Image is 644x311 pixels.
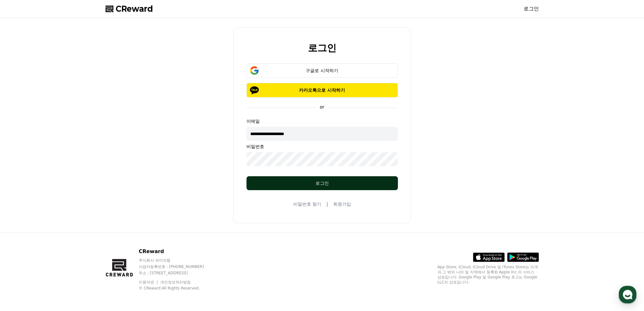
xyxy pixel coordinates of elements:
span: CReward [116,4,153,14]
h2: 로그인 [308,43,336,53]
a: 이용약관 [139,280,159,284]
a: CReward [105,4,153,14]
div: 로그인 [259,180,385,186]
span: 홈 [20,210,24,215]
button: 로그인 [246,176,398,190]
a: 회원가입 [333,201,351,207]
div: 구글로 시작하기 [256,67,389,74]
a: 대화 [42,201,82,216]
button: 카카오톡으로 시작하기 [246,83,398,97]
p: 카카오톡으로 시작하기 [256,87,389,93]
p: or [316,104,328,110]
p: 주식회사 와이피랩 [139,258,216,263]
span: 설정 [98,210,105,215]
a: 홈 [2,201,42,216]
button: 구글로 시작하기 [246,63,398,78]
span: 대화 [58,210,66,215]
p: 이메일 [246,118,398,124]
p: 주소 : [STREET_ADDRESS] [139,271,216,276]
span: | [326,200,328,208]
a: 개인정보처리방침 [160,280,191,284]
a: 로그인 [524,5,539,13]
p: CReward [139,248,216,255]
p: © CReward All Rights Reserved. [139,286,216,291]
a: 비밀번호 찾기 [293,201,321,207]
p: App Store, iCloud, iCloud Drive 및 iTunes Store는 미국과 그 밖의 나라 및 지역에서 등록된 Apple Inc.의 서비스 상표입니다. Goo... [437,264,539,285]
p: 사업자등록번호 : [PHONE_NUMBER] [139,264,216,269]
a: 설정 [82,201,122,216]
p: 비밀번호 [246,143,398,150]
